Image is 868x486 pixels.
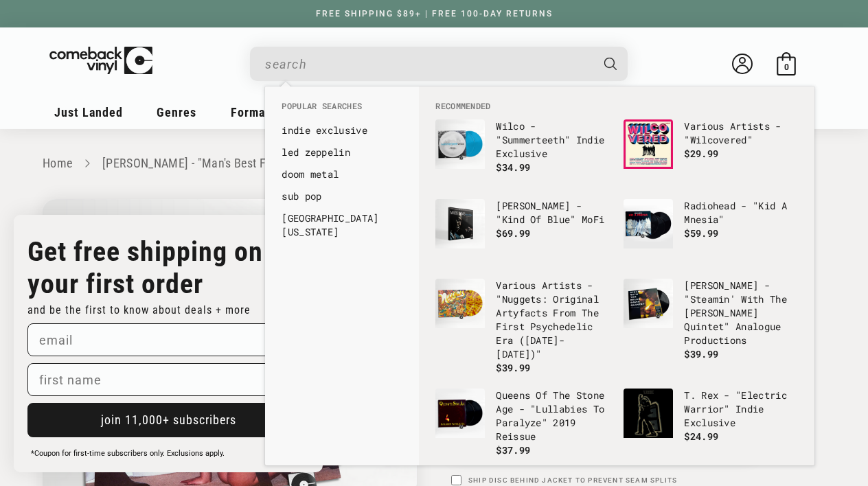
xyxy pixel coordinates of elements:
[429,192,617,272] li: default_products: Miles Davis - "Kind Of Blue" MoFi
[282,167,402,181] a: doom metal
[496,361,530,374] span: $39.99
[102,156,374,170] a: [PERSON_NAME] - "Man's Best Friend" Indie Exclusive
[496,161,530,174] span: $34.99
[429,113,617,192] li: default_products: Wilco - "Summerteeth" Indie Exclusive
[435,119,485,169] img: Wilco - "Summerteeth" Indie Exclusive
[593,47,630,81] button: Search
[684,227,718,240] span: $59.99
[54,105,123,119] span: Just Landed
[419,86,814,466] div: Recommended
[282,146,402,159] a: led zeppelin
[231,105,276,119] span: Formats
[27,235,263,300] strong: Get free shipping on your first order
[624,199,673,248] img: Radiohead - "Kid A Mnesia"
[302,9,567,19] a: FREE SHIPPING $89+ | FREE 100-DAY RETURNS
[265,50,591,78] input: When autocomplete results are available use up and down arrows to review and enter to select
[435,389,610,457] a: Queens Of The Stone Age - "Lullabies To Paralyze" 2019 Reissue Queens Of The Stone Age - "Lullabi...
[684,347,718,360] span: $39.99
[624,389,798,454] a: T. Rex - "Electric Warrior" Indie Exclusive T. Rex - "Electric Warrior" Indie Exclusive $24.99
[157,105,196,119] span: Genres
[275,119,409,141] li: default_suggestions: indie exclusive
[429,382,617,464] li: default_products: Queens Of The Stone Age - "Lullabies To Paralyze" 2019 Reissue
[684,147,718,160] span: $29.99
[468,475,677,485] label: Ship Disc Behind Jacket To Prevent Seam Splits
[250,47,628,81] div: Search
[624,119,673,169] img: Various Artists - "Wilcovered"
[624,279,798,361] a: Miles Davis - "Steamin' With The Miles Davis Quintet" Analogue Productions [PERSON_NAME] - "Steam...
[624,119,798,185] a: Various Artists - "Wilcovered" Various Artists - "Wilcovered" $29.99
[435,279,610,375] a: Various Artists - "Nuggets: Original Artyfacts From The First Psychedelic Era (1965-1968)" Variou...
[429,272,617,382] li: default_products: Various Artists - "Nuggets: Original Artyfacts From The First Psychedelic Era (...
[275,207,409,243] li: default_suggestions: hotel california
[265,86,419,250] div: Popular Searches
[435,279,485,328] img: Various Artists - "Nuggets: Original Artyfacts From The First Psychedelic Era (1965-1968)"
[617,192,805,272] li: default_products: Radiohead - "Kid A Mnesia"
[624,199,798,265] a: Radiohead - "Kid A Mnesia" Radiohead - "Kid A Mnesia" $59.99
[282,124,402,137] a: indie exclusive
[496,443,530,456] span: $37.99
[435,199,610,265] a: Miles Davis - "Kind Of Blue" MoFi [PERSON_NAME] - "Kind Of Blue" MoFi $69.99
[684,279,798,347] p: [PERSON_NAME] - "Steamin' With The [PERSON_NAME] Quintet" Analogue Productions
[27,403,309,437] button: join 11,000+ subscribers
[275,185,409,207] li: default_suggestions: sub pop
[496,119,610,161] p: Wilco - "Summerteeth" Indie Exclusive
[275,100,409,119] li: Popular Searches
[617,272,805,368] li: default_products: Miles Davis - "Steamin' With The Miles Davis Quintet" Analogue Productions
[624,279,673,328] img: Miles Davis - "Steamin' With The Miles Davis Quintet" Analogue Productions
[275,141,409,163] li: default_suggestions: led zeppelin
[31,449,225,458] span: *Coupon for first-time subscribers only. Exclusions apply.
[617,113,805,192] li: default_products: Various Artists - "Wilcovered"
[496,279,610,361] p: Various Artists - "Nuggets: Original Artyfacts From The First Psychedelic Era ([DATE]-[DATE])"
[43,154,825,174] nav: breadcrumbs
[684,119,798,147] p: Various Artists - "Wilcovered"
[624,389,673,438] img: T. Rex - "Electric Warrior" Indie Exclusive
[429,100,805,113] li: Recommended
[684,430,718,443] span: $24.99
[435,199,485,248] img: Miles Davis - "Kind Of Blue" MoFi
[27,323,309,356] input: email
[496,227,530,240] span: $69.99
[684,199,798,227] p: Radiohead - "Kid A Mnesia"
[684,389,798,430] p: T. Rex - "Electric Warrior" Indie Exclusive
[43,156,72,170] a: Home
[435,119,610,185] a: Wilco - "Summerteeth" Indie Exclusive Wilco - "Summerteeth" Indie Exclusive $34.99
[784,62,789,72] span: 0
[282,211,402,239] a: [GEOGRAPHIC_DATA][US_STATE]
[275,163,409,185] li: default_suggestions: doom metal
[617,382,805,461] li: default_products: T. Rex - "Electric Warrior" Indie Exclusive
[27,303,251,316] span: and be the first to know about deals + more
[282,189,402,203] a: sub pop
[496,199,610,227] p: [PERSON_NAME] - "Kind Of Blue" MoFi
[435,389,485,438] img: Queens Of The Stone Age - "Lullabies To Paralyze" 2019 Reissue
[496,389,610,443] p: Queens Of The Stone Age - "Lullabies To Paralyze" 2019 Reissue
[27,363,309,396] input: first name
